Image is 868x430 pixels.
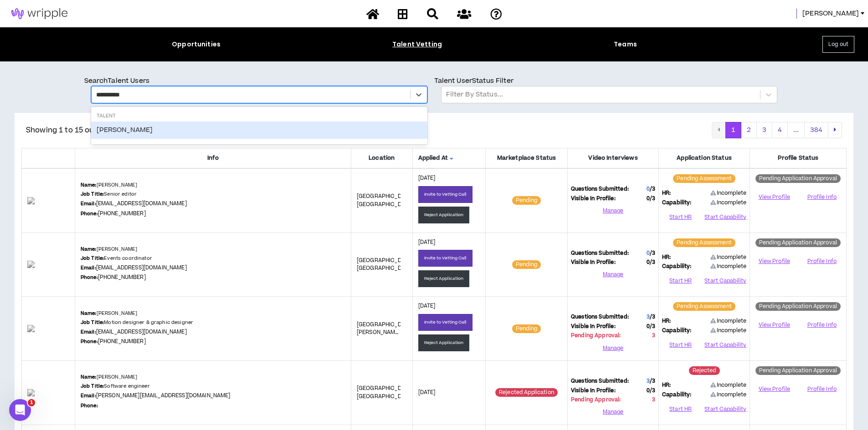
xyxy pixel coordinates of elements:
[81,374,97,380] b: Name:
[755,366,841,375] sup: Pending Application Approval
[81,191,137,198] p: Senior editor
[81,383,104,390] b: Job Title:
[81,274,98,281] b: Phone:
[418,207,470,223] button: Reject Application
[81,319,193,326] p: Motion designer & graphic designer
[98,338,146,345] a: [PHONE_NUMBER]
[81,329,96,335] b: Email:
[571,195,616,203] span: Visible In Profile:
[673,238,735,247] sup: Pending Assessment
[755,238,841,247] sup: Pending Application Approval
[571,258,616,267] span: Visible In Profile:
[787,122,805,138] button: ...
[647,387,655,395] span: 0
[81,255,104,262] b: Job Title:
[84,76,434,86] p: Search Talent Users
[725,122,741,138] button: 1
[650,195,655,202] span: / 3
[418,389,480,397] p: [DATE]
[710,189,747,197] span: Incomplete
[81,310,97,317] b: Name:
[571,323,616,331] span: Visible In Profile:
[741,122,757,138] button: 2
[571,268,655,282] button: Manage
[81,210,98,217] b: Phone:
[571,396,621,404] span: Pending Approval:
[571,341,655,355] button: Manage
[81,182,138,189] p: [PERSON_NAME]
[571,204,655,218] button: Manage
[704,338,746,352] button: Start Capability
[650,313,655,321] span: / 3
[434,76,784,86] p: Talent User Status Filter
[357,192,415,208] span: [GEOGRAPHIC_DATA] , [GEOGRAPHIC_DATA]
[704,210,746,224] button: Start Capability
[647,258,655,267] span: 0
[26,125,152,136] p: Showing 1 to 15 out of 5760 results
[753,381,795,397] a: View Profile
[750,148,847,168] th: Profile Status
[96,328,187,336] a: [EMAIL_ADDRESS][DOMAIN_NAME]
[704,402,746,416] button: Start Capability
[98,273,146,281] a: [PHONE_NUMBER]
[662,210,699,224] button: Start HR
[755,174,841,183] sup: Pending Application Approval
[673,302,735,311] sup: Pending Assessment
[650,249,655,257] span: / 3
[27,325,69,332] img: DdVFEIItl1aM7yc4HdPnsxZaaDqgkFRG25O28194.png
[357,384,415,400] span: [GEOGRAPHIC_DATA] , [GEOGRAPHIC_DATA]
[172,40,221,49] div: Opportunities
[571,249,629,258] span: Questions Submitted:
[662,402,699,416] button: Start HR
[571,387,616,395] span: Visible In Profile:
[495,388,558,397] sup: Rejected Application
[662,381,671,390] span: HR:
[81,200,96,207] b: Email:
[662,199,692,207] span: Capability:
[96,200,187,207] a: [EMAIL_ADDRESS][DOMAIN_NAME]
[512,324,541,333] sup: Pending
[650,185,655,193] span: / 3
[801,191,843,204] button: Profile Info
[81,310,138,317] p: [PERSON_NAME]
[571,405,655,419] button: Manage
[712,122,842,138] nav: pagination
[418,314,473,331] button: Invite to Vetting Call
[81,246,97,253] b: Name:
[357,257,415,273] span: [GEOGRAPHIC_DATA] , [GEOGRAPHIC_DATA]
[662,327,692,335] span: Capability:
[647,185,650,193] span: 0
[81,182,97,188] b: Name:
[647,195,655,203] span: 0
[647,377,650,385] span: 3
[801,319,843,332] button: Profile Info
[662,317,671,325] span: HR:
[571,313,629,321] span: Questions Submitted:
[801,254,843,268] button: Profile Info
[571,185,629,193] span: Questions Submitted:
[650,387,655,395] span: / 3
[662,189,671,197] span: HR:
[753,253,795,269] a: View Profile
[418,334,470,351] button: Reject Application
[81,191,104,197] b: Job Title:
[662,274,699,288] button: Start HR
[81,255,152,262] p: Events coordinator
[772,122,788,138] button: 4
[418,186,473,203] button: Invite to Vetting Call
[689,366,720,375] sup: Rejected
[659,148,750,168] th: Application Status
[81,264,96,271] b: Email:
[27,197,69,204] img: Qhv7PdOVncQpOCuGMq1YbEzo7BX7ZXpaNvDbzuRJ.png
[27,261,69,268] img: fIhokrYy2HCltclVDHYrzV0mNCDgAeb656TIOqb6.png
[418,250,473,267] button: Invite to Vetting Call
[710,381,747,390] span: Incomplete
[652,396,655,404] span: 3
[418,238,480,247] p: [DATE]
[801,383,843,396] button: Profile Info
[81,402,98,409] b: Phone:
[512,260,541,269] sup: Pending
[98,210,146,218] a: [PHONE_NUMBER]
[81,383,150,390] p: Software engineer
[485,148,567,168] th: Marketplace Status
